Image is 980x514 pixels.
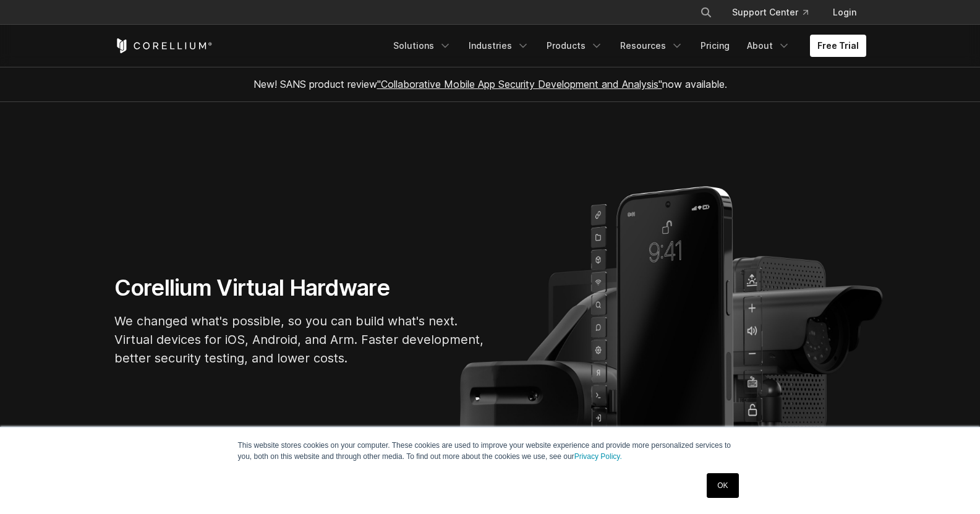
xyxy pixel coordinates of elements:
[722,1,818,24] a: Support Center
[693,35,737,57] a: Pricing
[810,35,866,57] a: Free Trial
[823,1,866,24] a: Login
[114,274,485,302] h1: Corellium Virtual Hardware
[613,35,691,57] a: Resources
[739,35,798,57] a: About
[461,35,537,57] a: Industries
[114,312,485,367] p: We changed what's possible, so you can build what's next. Virtual devices for iOS, Android, and A...
[695,1,717,24] button: Search
[539,35,610,57] a: Products
[238,440,743,462] p: This website stores cookies on your computer. These cookies are used to improve your website expe...
[377,78,662,90] a: "Collaborative Mobile App Security Development and Analysis"
[114,38,213,53] a: Corellium Home
[707,473,738,498] a: OK
[574,452,622,461] a: Privacy Policy.
[386,35,866,57] div: Navigation Menu
[254,78,727,90] span: New! SANS product review now available.
[685,1,866,24] div: Navigation Menu
[386,35,459,57] a: Solutions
